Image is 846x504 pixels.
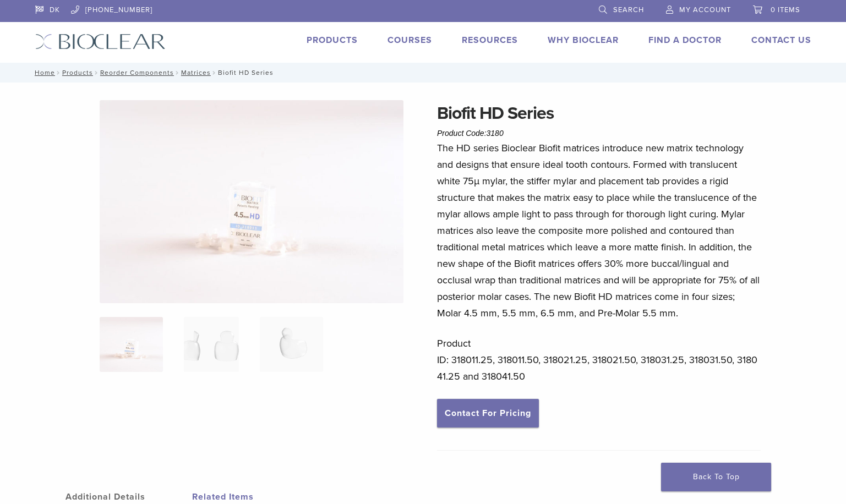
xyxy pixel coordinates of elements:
[100,69,174,76] a: Reorder Components
[184,317,239,372] img: Biofit HD Series - Image 2
[181,69,211,76] a: Matrices
[437,399,539,428] a: Contact For Pricing
[100,100,403,303] img: Posterior Biofit HD Series Matrices
[751,35,811,46] a: Contact Us
[437,140,761,321] p: The HD series Bioclear Biofit matrices introduce new matrix technology and designs that ensure id...
[260,317,323,372] img: Biofit HD Series - Image 3
[437,335,761,385] p: Product ID: 318011.25, 318011.50, 318021.25, 318021.50, 318031.25, 318031.50, 318041.25 and 31804...
[548,35,619,46] a: Why Bioclear
[62,69,93,76] a: Products
[437,129,504,138] span: Product Code:
[307,35,358,46] a: Products
[661,463,771,491] a: Back To Top
[613,6,644,14] span: Search
[31,69,55,76] a: Home
[174,70,181,75] span: /
[35,34,166,50] img: Bioclear
[487,129,504,138] span: 3180
[462,35,518,46] a: Resources
[211,70,218,75] span: /
[679,6,731,14] span: My Account
[27,63,820,83] nav: Biofit HD Series
[648,35,722,46] a: Find A Doctor
[100,317,163,372] img: Posterior-Biofit-HD-Series-Matrices-324x324.jpg
[55,70,62,75] span: /
[437,100,761,127] h1: Biofit HD Series
[387,35,432,46] a: Courses
[771,6,800,14] span: 0 items
[93,70,100,75] span: /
